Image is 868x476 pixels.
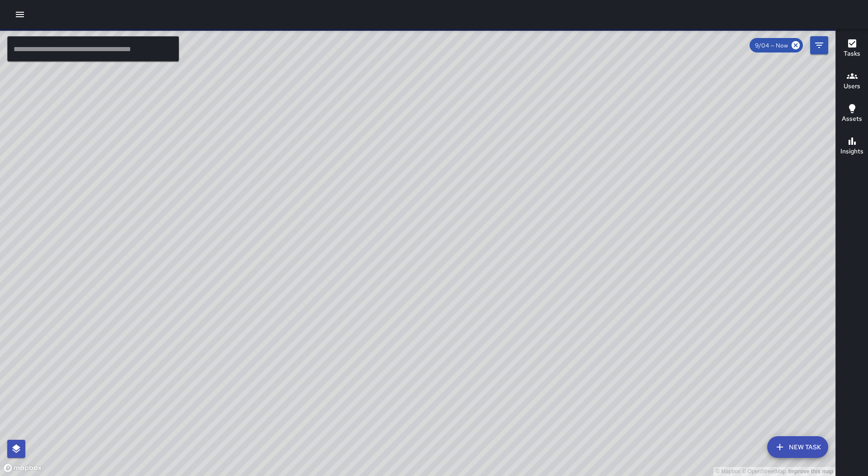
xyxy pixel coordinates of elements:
[750,42,793,49] span: 9/04 — Now
[844,81,860,91] h6: Users
[840,147,863,157] h6: Insights
[836,65,868,98] button: Users
[767,436,828,458] button: New Task
[836,130,868,163] button: Insights
[750,38,803,52] div: 9/04 — Now
[836,98,868,130] button: Assets
[844,49,860,59] h6: Tasks
[836,33,868,65] button: Tasks
[810,36,828,54] button: Filters
[842,114,862,124] h6: Assets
